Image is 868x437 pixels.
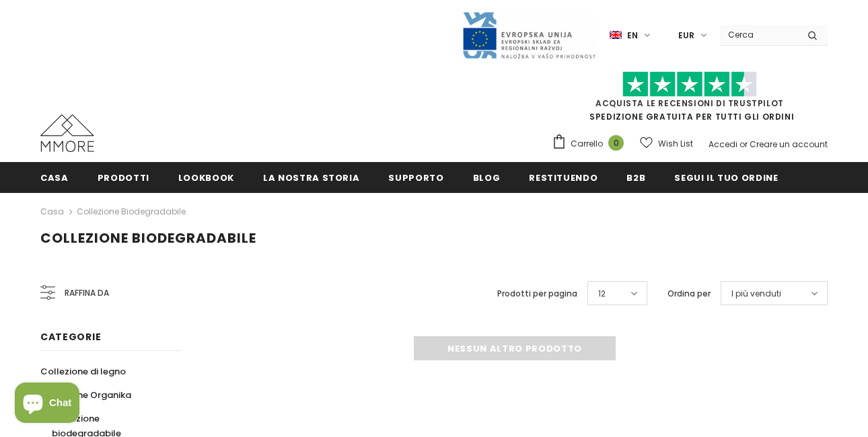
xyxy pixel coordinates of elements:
a: Collezione biodegradabile [77,206,186,217]
img: Javni Razpis [462,11,596,60]
span: B2B [626,171,645,184]
span: Raffina da [65,286,109,301]
span: SPEDIZIONE GRATUITA PER TUTTI GLI ORDINI [552,77,828,122]
span: Carrello [571,137,603,151]
a: Carrello 0 [552,134,630,154]
span: 0 [608,135,624,151]
a: Prodotti [98,162,149,192]
span: Restituendo [529,171,598,184]
img: Casi MMORE [40,114,94,152]
span: EUR [678,29,694,42]
span: Collezione di legno [40,365,126,378]
span: Lookbook [178,171,234,184]
span: supporto [388,171,443,184]
a: Creare un account [750,138,828,150]
span: Prodotti [98,171,149,184]
span: or [739,138,748,150]
span: Blog [473,171,501,184]
a: Segui il tuo ordine [674,162,778,192]
a: Casa [40,162,69,192]
inbox-online-store-chat: Shopify online store chat [11,383,83,426]
a: Wish List [640,132,693,155]
span: Collezione Organika [40,389,131,401]
span: Categorie [40,330,101,344]
a: Javni Razpis [462,29,596,40]
a: Collezione di legno [40,360,126,383]
a: supporto [388,162,443,192]
span: Collezione biodegradabile [40,229,256,247]
span: Segui il tuo ordine [674,171,778,184]
a: Acquista le recensioni di TrustPilot [595,97,784,109]
label: Prodotti per pagina [497,287,577,301]
a: La nostra storia [263,162,359,192]
a: Lookbook [178,162,234,192]
a: Casa [40,204,64,220]
label: Ordina per [667,287,711,301]
input: Search Site [720,25,797,44]
img: i-lang-1.png [610,30,622,41]
span: 12 [598,287,606,301]
span: I più venduti [731,287,781,301]
a: Collezione Organika [40,383,131,407]
a: B2B [626,162,645,192]
span: Casa [40,171,69,184]
a: Restituendo [529,162,598,192]
span: La nostra storia [263,171,359,184]
a: Accedi [709,138,737,150]
span: en [627,29,638,42]
img: Fidati di Pilot Stars [622,71,757,97]
a: Blog [473,162,501,192]
span: Wish List [658,137,693,151]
